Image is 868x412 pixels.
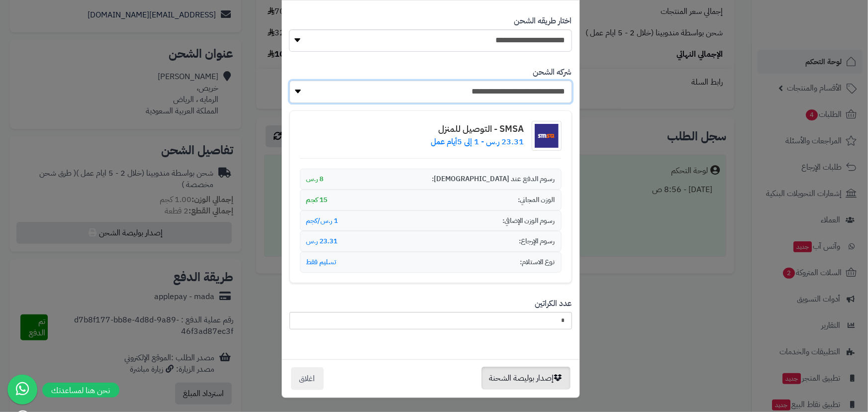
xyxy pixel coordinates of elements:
label: شركه الشحن [533,67,572,78]
button: اغلاق [291,367,324,390]
h4: SMSA - التوصيل للمنزل [431,124,524,134]
span: تسليم فقط [306,257,337,267]
span: رسوم الإرجاع: [519,236,555,246]
p: 23.31 ر.س - 1 إلى 5أيام عمل [431,136,524,148]
span: 23.31 ر.س [306,236,338,246]
span: رسوم الدفع عند [DEMOGRAPHIC_DATA]: [432,174,555,184]
span: 15 كجم [306,195,328,205]
img: شعار شركة الشحن [532,121,562,151]
span: 1 ر.س/كجم [306,216,338,226]
span: 8 ر.س [306,174,324,184]
label: عدد الكراتين [535,298,572,309]
button: إصدار بوليصة الشحنة [482,367,571,390]
span: نوع الاستلام: [520,257,555,267]
span: الوزن المجاني: [518,195,555,205]
span: رسوم الوزن الإضافي: [503,216,555,226]
label: اختار طريقه الشحن [514,15,572,27]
